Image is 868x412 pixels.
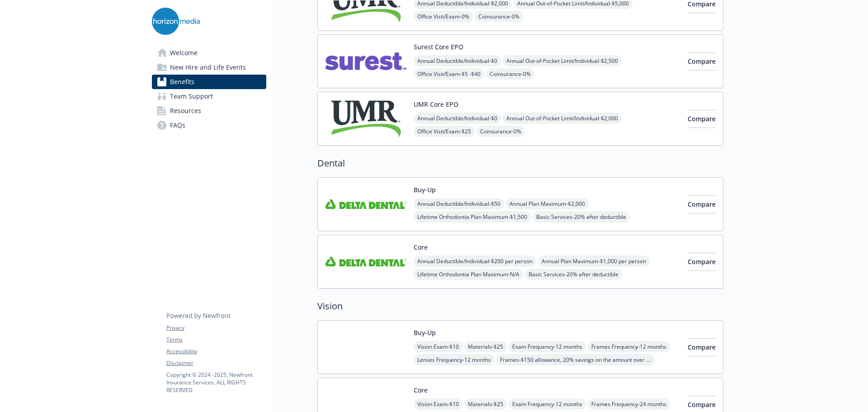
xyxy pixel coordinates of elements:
span: Resources [170,104,201,118]
a: Team Support [152,89,266,104]
span: Compare [688,257,716,266]
img: Vision Service Plan carrier logo [325,328,406,366]
span: Frames Frequency - 24 months [588,398,670,410]
button: Compare [688,195,716,213]
span: Office Visit/Exam - $25 [414,126,475,137]
img: Surest carrier logo [325,42,406,81]
a: Accessibility [166,347,266,355]
h2: Dental [317,156,723,170]
span: Welcome [170,46,198,60]
a: Resources [152,104,266,118]
button: Compare [688,338,716,356]
span: Coinsurance - 0% [486,68,534,80]
span: Annual Out-of-Pocket Limit/Individual - $2,000 [503,113,622,124]
a: Terms [166,336,266,344]
span: New Hire and Life Events [170,60,246,75]
span: Frames - $150 allowance, 20% savings on the amount over your allowance [496,354,655,365]
span: Lenses Frequency - 12 months [414,354,495,365]
span: Team Support [170,89,213,104]
img: Delta Dental Insurance Company carrier logo [325,185,406,223]
span: Basic Services - 20% after deductible [525,269,622,280]
button: Core [414,242,428,252]
span: Coinsurance - 0% [476,126,525,137]
span: Compare [688,400,716,409]
a: Welcome [152,46,266,60]
span: Lifetime Orthodontia Plan Maximum - $1,500 [414,211,531,223]
button: Buy-Up [414,185,436,194]
span: Coinsurance - 0% [475,11,523,22]
button: Compare [688,253,716,271]
span: Annual Out-of-Pocket Limit/Individual - $2,500 [503,55,622,66]
span: Vision Exam - $10 [414,341,462,352]
span: Annual Deductible/Individual - $200 per person [414,256,536,267]
span: Exam Frequency - 12 months [509,398,586,410]
span: Frames Frequency - 12 months [588,341,670,352]
span: Exam Frequency - 12 months [509,341,586,352]
h2: Vision [317,299,723,313]
a: FAQs [152,118,266,133]
span: Compare [688,343,716,351]
span: Office Visit/Exam - $5 -$40 [414,68,484,80]
span: Materials - $25 [464,341,507,352]
a: Privacy [166,324,266,332]
span: Annual Deductible/Individual - $0 [414,55,501,66]
button: Compare [688,52,716,71]
button: Buy-Up [414,328,436,337]
a: New Hire and Life Events [152,60,266,75]
span: Annual Deductible/Individual - $50 [414,198,504,209]
span: Compare [688,114,716,123]
span: Compare [688,200,716,208]
button: Surest Core EPO [414,42,463,52]
span: FAQs [170,118,185,133]
a: Benefits [152,75,266,89]
span: Basic Services - 20% after deductible [533,211,630,223]
p: Copyright © 2024 - 2025 , Newfront Insurance Services, ALL RIGHTS RESERVED [166,371,266,394]
img: Delta Dental Insurance Company carrier logo [325,242,406,281]
img: UMR carrier logo [325,99,406,138]
span: Lifetime Orthodontia Plan Maximum - N/A [414,269,523,280]
span: Office Visit/Exam - 0% [414,11,473,22]
button: Compare [688,110,716,128]
span: Compare [688,57,716,66]
span: Annual Plan Maximum - $2,000 [506,198,589,209]
a: Disclaimer [166,359,266,367]
span: Benefits [170,75,194,89]
span: Annual Deductible/Individual - $0 [414,113,501,124]
button: UMR Core EPO [414,99,458,109]
span: Vision Exam - $10 [414,398,462,410]
span: Materials - $25 [464,398,507,410]
span: Annual Plan Maximum - $1,000 per person [538,256,650,267]
button: Core [414,385,428,395]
